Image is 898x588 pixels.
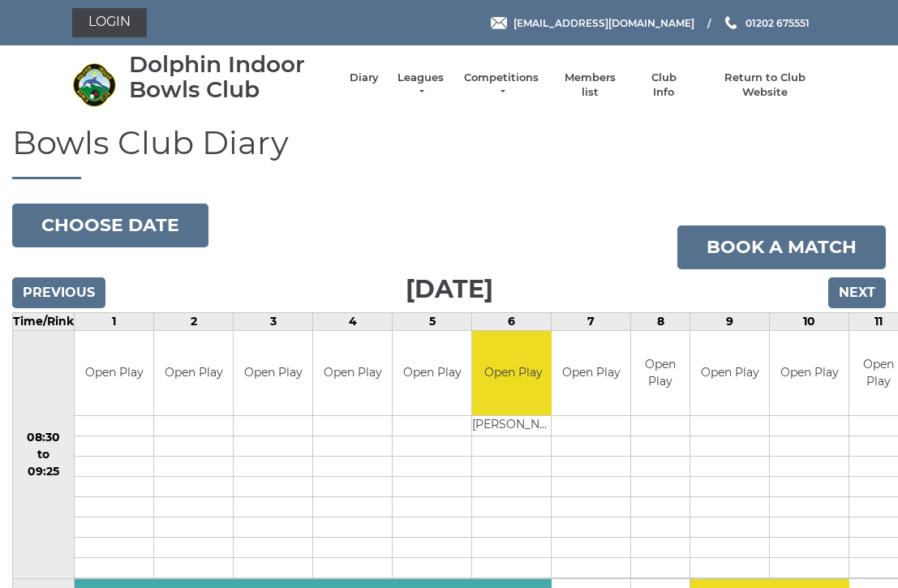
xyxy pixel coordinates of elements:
[350,71,379,85] a: Diary
[13,330,75,579] td: 08:30 to 09:25
[154,331,233,416] td: Open Play
[234,331,312,416] td: Open Play
[72,8,147,37] a: Login
[631,331,690,416] td: Open Play
[72,62,117,107] img: Dolphin Indoor Bowls Club
[395,71,446,100] a: Leagues
[313,331,392,416] td: Open Play
[677,225,886,269] a: Book a match
[770,331,849,416] td: Open Play
[690,331,769,416] td: Open Play
[472,312,552,330] td: 6
[552,331,630,416] td: Open Play
[75,331,153,416] td: Open Play
[631,312,690,330] td: 8
[640,71,687,100] a: Club Info
[703,71,826,100] a: Return to Club Website
[75,312,154,330] td: 1
[491,17,507,29] img: Email
[154,312,234,330] td: 2
[129,52,333,102] div: Dolphin Indoor Bowls Club
[745,16,810,28] span: 01202 675551
[552,312,631,330] td: 7
[234,312,313,330] td: 3
[513,16,694,28] span: [EMAIL_ADDRESS][DOMAIN_NAME]
[725,16,737,29] img: Phone us
[393,331,471,416] td: Open Play
[491,15,694,31] a: Email [EMAIL_ADDRESS][DOMAIN_NAME]
[723,15,810,31] a: Phone us 01202 675551
[13,312,75,330] td: Time/Rink
[770,312,849,330] td: 10
[556,71,624,100] a: Members list
[462,71,540,100] a: Competitions
[12,204,208,247] button: Choose date
[12,125,886,179] h1: Bowls Club Diary
[472,331,554,416] td: Open Play
[393,312,472,330] td: 5
[313,312,393,330] td: 4
[690,312,770,330] td: 9
[12,277,105,308] input: Previous
[472,416,554,436] td: [PERSON_NAME]
[828,277,886,308] input: Next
